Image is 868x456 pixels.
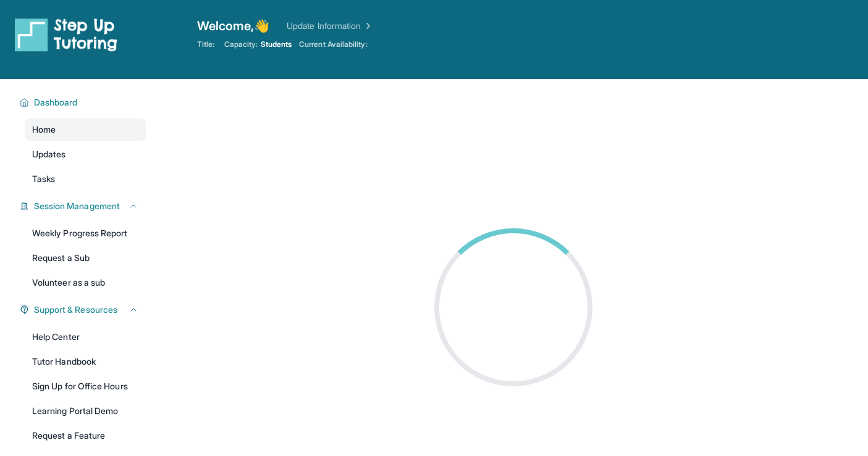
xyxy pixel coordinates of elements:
span: Title: [197,39,214,49]
a: Volunteer as a sub [25,272,146,294]
a: Home [25,118,146,141]
span: Home [32,123,56,136]
a: Request a Feature [25,425,146,447]
a: Weekly Progress Report [25,222,146,244]
span: Current Availability: [299,39,367,49]
a: Update Information [287,20,373,32]
button: Support & Resources [29,304,138,316]
span: Updates [32,148,66,160]
a: Sign Up for Office Hours [25,375,146,397]
a: Tutor Handbook [25,350,146,373]
button: Dashboard [29,96,138,109]
span: Capacity: [224,39,258,49]
img: Chevron Right [361,20,373,32]
span: Session Management [34,200,120,212]
a: Request a Sub [25,247,146,269]
a: Learning Portal Demo [25,400,146,422]
a: Tasks [25,168,146,190]
span: Students [261,39,292,49]
span: Tasks [32,173,55,185]
a: Updates [25,143,146,165]
img: logo [15,17,117,52]
a: Help Center [25,326,146,348]
span: Support & Resources [34,304,117,316]
span: Welcome, 👋 [197,17,270,35]
span: Dashboard [34,96,78,109]
button: Session Management [29,200,138,212]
